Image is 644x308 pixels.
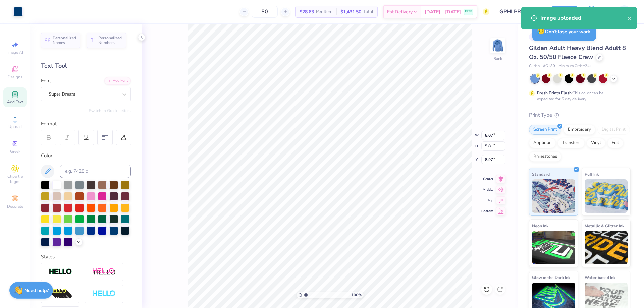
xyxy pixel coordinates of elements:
[104,77,131,85] div: Add Font
[7,204,23,209] span: Decorate
[491,39,504,52] img: Back
[563,125,595,135] div: Embroidery
[300,8,314,15] span: $28.63
[540,14,627,22] div: Image uploaded
[529,138,556,148] div: Applique
[49,268,72,276] img: Stroke
[24,287,49,294] strong: Need help?
[41,253,131,261] div: Styles
[585,222,624,229] span: Metallic & Glitter Ink
[537,90,573,96] strong: Fresh Prints Flash:
[49,289,72,299] img: 3d Illusion
[532,231,575,264] img: Neon Ink
[10,149,20,154] span: Greek
[532,171,550,178] span: Standard
[481,209,493,213] span: Bottom
[585,274,615,281] span: Water based Ink
[537,90,620,102] div: This color can be expedited for 5 day delivery.
[493,56,502,62] div: Back
[53,36,76,45] span: Personalized Names
[7,50,23,55] span: Image AI
[558,138,585,148] div: Transfers
[7,99,23,105] span: Add Text
[558,63,592,69] span: Minimum Order: 24 +
[481,198,493,203] span: Top
[587,138,605,148] div: Vinyl
[41,120,131,128] div: Format
[543,63,555,69] span: # G180
[92,290,116,298] img: Negative Space
[607,138,623,148] div: Foil
[363,8,373,15] span: Total
[627,14,632,22] button: close
[585,231,628,264] img: Metallic & Glitter Ink
[529,63,540,69] span: Gildan
[89,108,131,113] button: Switch to Greek Letters
[529,44,626,61] span: Gildan Adult Heavy Blend Adult 8 Oz. 50/50 Fleece Crew
[529,111,631,119] div: Print Type
[60,165,131,178] input: e.g. 7428 c
[529,33,555,41] div: # 510802B
[532,179,575,213] img: Standard
[41,152,131,160] div: Color
[8,74,22,80] span: Designs
[41,77,51,85] label: Font
[252,6,278,18] input: – –
[98,36,122,45] span: Personalized Numbers
[3,174,27,184] span: Clipart & logos
[340,8,361,15] span: $1,431.50
[481,177,493,181] span: Center
[529,125,561,135] div: Screen Print
[351,292,362,298] span: 100 %
[41,61,131,70] div: Text Tool
[92,268,116,276] img: Shadow
[597,125,630,135] div: Digital Print
[481,187,493,192] span: Middle
[585,171,599,178] span: Puff Ink
[8,124,22,129] span: Upload
[387,8,413,15] span: Est. Delivery
[585,179,628,213] img: Puff Ink
[316,8,332,15] span: Per Item
[532,222,548,229] span: Neon Ink
[494,5,544,18] input: Untitled Design
[532,274,570,281] span: Glow in the Dark Ink
[425,8,461,15] span: [DATE] - [DATE]
[529,151,561,162] div: Rhinestones
[465,9,472,14] span: FREE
